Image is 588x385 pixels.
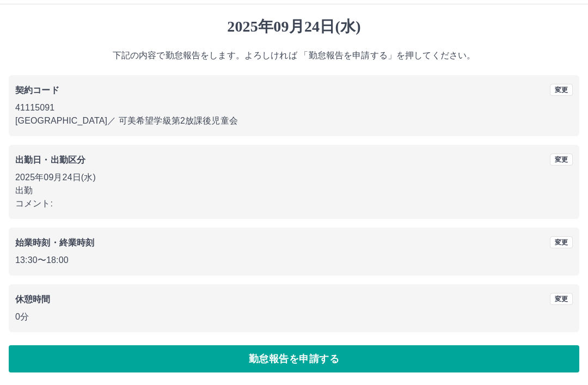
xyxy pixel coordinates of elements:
p: 2025年09月24日(水) [15,171,573,184]
b: 契約コード [15,85,59,95]
b: 出勤日・出勤区分 [15,155,85,164]
button: 変更 [550,154,573,166]
p: 下記の内容で勤怠報告をします。よろしければ 「勤怠報告を申請する」を押してください。 [9,49,579,62]
b: 休憩時間 [15,295,51,304]
p: [GEOGRAPHIC_DATA] ／ 可美希望学級第2放課後児童会 [15,114,573,127]
b: 始業時刻・終業時刻 [15,238,94,247]
p: 41115091 [15,101,573,114]
p: 出勤 [15,184,573,197]
button: 勤怠報告を申請する [9,345,579,372]
button: 変更 [550,84,573,96]
button: 変更 [550,293,573,305]
p: 13:30 〜 18:00 [15,254,573,267]
p: 0分 [15,310,573,323]
button: 変更 [550,236,573,248]
p: コメント: [15,197,573,210]
h1: 2025年09月24日(水) [9,17,579,36]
